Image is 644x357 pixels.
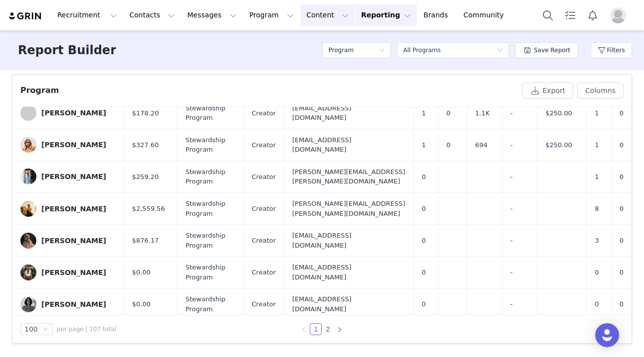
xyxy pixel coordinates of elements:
a: Tasks [559,4,581,26]
button: Messages [181,4,243,26]
span: [EMAIL_ADDRESS][DOMAIN_NAME] [292,263,405,282]
span: 1.1K [475,108,490,118]
a: [PERSON_NAME] [20,105,116,121]
button: Search [537,4,559,26]
span: per page | 107 total [57,325,117,334]
span: $2,559.56 [132,204,165,214]
span: 0 [446,140,450,150]
div: - [511,268,529,277]
span: Stewardship Program [185,263,235,282]
div: - [511,172,529,182]
span: $250.00 [545,140,572,150]
div: - [511,236,529,246]
a: [PERSON_NAME] [20,296,116,312]
button: Recruitment [51,4,123,26]
span: [PERSON_NAME][EMAIL_ADDRESS][PERSON_NAME][DOMAIN_NAME] [292,167,405,186]
span: [EMAIL_ADDRESS][DOMAIN_NAME] [292,231,405,250]
span: 0 [620,299,624,309]
button: Filters [591,42,632,58]
span: 0 [595,299,599,309]
button: Notifications [582,4,604,26]
span: Creator [252,172,276,182]
h5: Program [328,43,354,58]
span: [EMAIL_ADDRESS][DOMAIN_NAME] [292,135,405,155]
div: [PERSON_NAME] [41,141,106,149]
span: Stewardship Program [185,199,235,218]
span: Creator [252,108,276,118]
span: 0 [620,108,624,118]
button: Contacts [124,4,181,26]
span: 0 [422,268,426,277]
a: [PERSON_NAME] [20,265,116,280]
button: Profile [604,7,636,23]
div: - [511,299,529,309]
span: $876.17 [132,236,159,246]
a: [PERSON_NAME] [20,137,116,153]
img: f8ee027b-01a6-4bf6-a869-54add1dad50e--s.jpg [20,265,36,280]
button: Save Report [515,42,578,58]
span: 0 [620,268,624,277]
span: Stewardship Program [185,294,235,314]
i: icon: left [301,327,307,333]
span: Stewardship Program [185,167,235,186]
div: [PERSON_NAME] [41,268,106,276]
span: Stewardship Program [185,103,235,123]
span: 0 [422,204,426,214]
div: All Programs [403,43,441,58]
span: 3 [595,236,599,246]
span: 1 [422,108,426,118]
i: icon: right [337,327,343,333]
a: Community [458,4,515,26]
span: Creator [252,299,276,309]
img: 902f64a7-e94f-49d4-b3a8-c6a1b579127d.jpg [20,201,36,217]
i: icon: down [497,47,503,54]
div: [PERSON_NAME] [41,173,106,180]
span: 0 [595,268,599,277]
div: 100 [24,324,38,335]
span: Stewardship Program [185,231,235,250]
span: 0 [620,140,624,150]
span: 0 [422,172,426,182]
span: $0.00 [132,299,150,309]
span: 1 [595,108,599,118]
h3: Report Builder [18,41,116,59]
div: Open Intercom Messenger [595,323,619,347]
div: [PERSON_NAME] [41,205,106,213]
button: Reporting [355,4,417,26]
img: bba4e01e-546b-47c0-ab58-90917b33b50f.jpg [20,169,36,184]
span: Stewardship Program [185,135,235,155]
article: Program [12,74,632,344]
span: $178.20 [132,108,159,118]
button: Columns [577,83,624,98]
span: $259.20 [132,172,159,182]
span: 0 [422,299,426,309]
span: $0.00 [132,268,150,277]
a: 1 [310,324,321,335]
span: 0 [620,204,624,214]
a: [PERSON_NAME] [20,201,116,217]
a: [PERSON_NAME] [20,233,116,249]
span: 0 [446,108,450,118]
span: 0 [422,236,426,246]
li: 2 [322,323,334,335]
span: 694 [475,140,488,150]
span: 0 [620,172,624,182]
img: 1f4feec8-488a-48ed-89f7-7b44bf009255--s.jpg [20,233,36,249]
li: Previous Page [298,323,310,335]
div: [PERSON_NAME] [41,300,106,308]
span: Creator [252,204,276,214]
li: 1 [310,323,322,335]
div: - [511,204,529,214]
img: grin logo [8,11,43,21]
span: [PERSON_NAME][EMAIL_ADDRESS][PERSON_NAME][DOMAIN_NAME] [292,199,405,218]
span: 8 [595,204,599,214]
span: $250.00 [545,108,572,118]
span: 1 [595,140,599,150]
a: [PERSON_NAME] [20,169,116,184]
span: [EMAIL_ADDRESS][DOMAIN_NAME] [292,103,405,123]
span: [EMAIL_ADDRESS][DOMAIN_NAME] [292,294,405,314]
span: 1 [422,140,426,150]
div: - [511,108,529,118]
span: 1 [595,172,599,182]
i: icon: down [42,326,48,333]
